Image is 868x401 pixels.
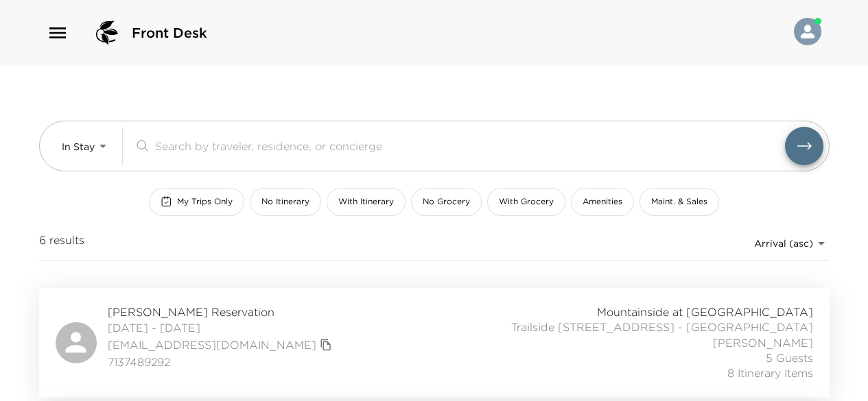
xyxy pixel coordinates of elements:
[155,138,785,154] input: Search by traveler, residence, or concierge
[411,188,482,216] button: No Grocery
[713,335,813,350] span: [PERSON_NAME]
[511,319,813,335] span: Trailside [STREET_ADDRESS] - [GEOGRAPHIC_DATA]
[754,237,813,250] span: Arrival (asc)
[766,350,813,365] span: 5 Guests
[132,23,207,42] span: Front Desk
[108,304,336,319] span: [PERSON_NAME] Reservation
[727,365,813,380] span: 8 Itinerary Items
[39,288,830,398] a: [PERSON_NAME] Reservation[DATE] - [DATE][EMAIL_ADDRESS][DOMAIN_NAME]copy primary member email7137...
[177,196,233,208] span: My Trips Only
[651,196,707,208] span: Maint. & Sales
[487,188,565,216] button: With Grocery
[62,141,95,153] span: In Stay
[108,320,336,335] span: [DATE] - [DATE]
[250,188,321,216] button: No Itinerary
[423,196,470,208] span: No Grocery
[794,18,821,45] img: User
[149,188,244,216] button: My Trips Only
[640,188,719,216] button: Maint. & Sales
[583,196,622,208] span: Amenities
[316,335,336,354] button: copy primary member email
[597,304,813,319] span: Mountainside at [GEOGRAPHIC_DATA]
[499,196,554,208] span: With Grocery
[571,188,634,216] button: Amenities
[261,196,309,208] span: No Itinerary
[338,196,394,208] span: With Itinerary
[108,354,336,369] span: 7137489292
[327,188,406,216] button: With Itinerary
[91,16,124,49] img: logo
[39,232,84,254] span: 6 results
[108,337,316,352] a: [EMAIL_ADDRESS][DOMAIN_NAME]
